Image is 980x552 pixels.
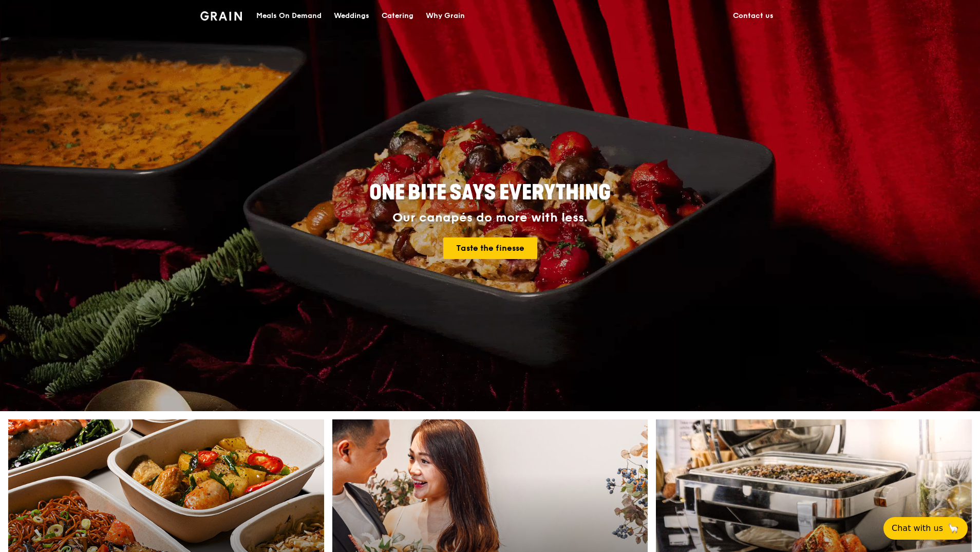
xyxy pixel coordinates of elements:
a: Contact us [727,1,780,31]
a: Weddings [328,1,375,31]
div: Meals On Demand [256,1,322,31]
button: Chat with us🦙 [883,517,968,540]
span: ONE BITE SAYS EVERYTHING [369,180,611,205]
div: Our canapés do more with less. [305,211,675,225]
div: Catering [382,1,413,31]
a: Catering [375,1,420,31]
a: Why Grain [420,1,471,31]
div: Weddings [334,1,369,31]
img: Grain [200,11,242,21]
span: Chat with us [892,522,943,535]
span: 🦙 [947,522,959,535]
a: Taste the finesse [443,237,537,259]
div: Why Grain [426,1,465,31]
